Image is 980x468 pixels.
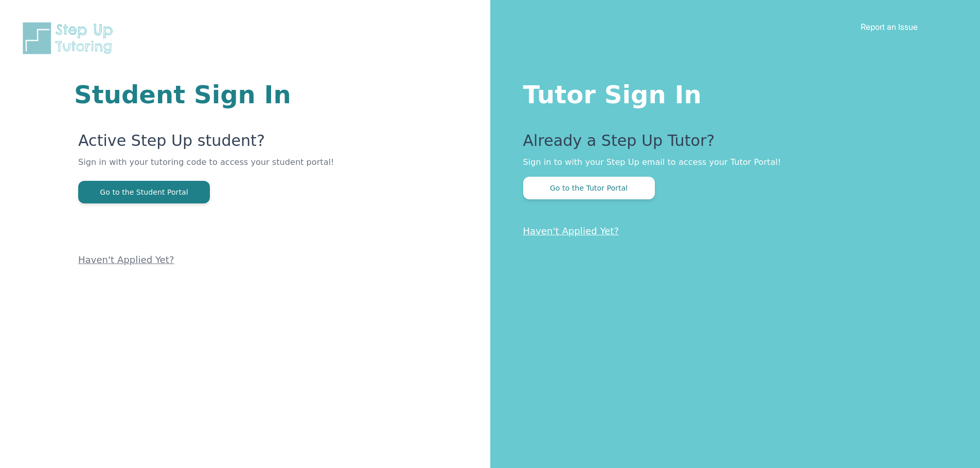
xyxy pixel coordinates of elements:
h1: Tutor Sign In [523,78,939,107]
p: Sign in to with your Step Up email to access your Tutor Portal! [523,156,939,169]
p: Already a Step Up Tutor? [523,132,939,156]
a: Go to the Student Portal [78,187,210,197]
button: Go to the Tutor Portal [523,177,655,199]
p: Sign in with your tutoring code to access your student portal! [78,156,367,181]
button: Go to the Student Portal [78,181,210,203]
p: Active Step Up student? [78,132,367,156]
a: Haven't Applied Yet? [523,226,619,236]
a: Go to the Tutor Portal [523,183,655,193]
img: Step Up Tutoring horizontal logo [21,21,119,56]
a: Haven't Applied Yet? [78,254,174,265]
h1: Student Sign In [74,82,367,107]
a: Report an Issue [861,22,918,32]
